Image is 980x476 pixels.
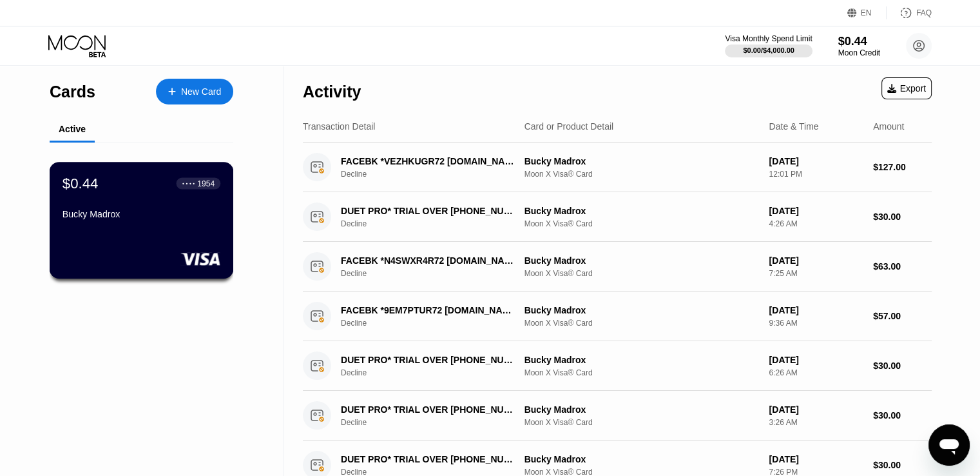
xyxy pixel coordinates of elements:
div: Transaction Detail [303,121,375,132]
div: Moon X Visa® Card [524,219,759,228]
div: DUET PRO* TRIAL OVER [PHONE_NUMBER] US [341,355,517,365]
div: 7:25 AM [769,269,863,278]
div: $63.00 [873,261,932,272]
div: $0.00 / $4,000.00 [743,46,794,54]
div: Decline [341,319,531,328]
div: FAQ [887,6,932,19]
div: New Card [156,79,233,104]
div: Visa Monthly Spend Limit [725,34,812,43]
div: FACEBK *9EM7PTUR72 [DOMAIN_NAME][URL] IE [341,305,517,315]
div: [DATE] [769,454,863,464]
div: FACEBK *N4SWXR4R72 [DOMAIN_NAME][URL] IE [341,255,517,266]
div: Moon X Visa® Card [524,368,759,377]
div: $30.00 [873,212,932,222]
div: Decline [341,368,531,377]
div: Visa Monthly Spend Limit$0.00/$4,000.00 [725,34,812,57]
div: FACEBK *VEZHKUGR72 [DOMAIN_NAME][URL] IE [341,156,517,166]
div: Export [887,83,926,94]
div: Moon X Visa® Card [524,319,759,328]
div: 9:36 AM [769,319,863,328]
div: $30.00 [873,361,932,371]
div: [DATE] [769,156,863,166]
div: New Card [181,86,221,97]
div: Date & Time [769,121,818,132]
div: FACEBK *VEZHKUGR72 [DOMAIN_NAME][URL] IEDeclineBucky MadroxMoon X Visa® Card[DATE]12:01 PM$127.00 [303,143,932,192]
div: Bucky Madrox [524,404,759,415]
div: 1954 [197,179,215,188]
div: [DATE] [769,404,863,415]
iframe: Button to launch messaging window [928,424,970,466]
div: Bucky Madrox [62,209,220,219]
div: DUET PRO* TRIAL OVER [PHONE_NUMBER] US [341,206,517,216]
div: Decline [341,170,531,179]
div: DUET PRO* TRIAL OVER [PHONE_NUMBER] US [341,404,517,415]
div: Export [881,77,932,99]
div: $57.00 [873,311,932,321]
div: $30.00 [873,410,932,421]
div: [DATE] [769,206,863,216]
div: Moon X Visa® Card [524,170,759,179]
div: $30.00 [873,460,932,470]
div: Active [59,124,86,134]
div: Decline [341,219,531,228]
div: [DATE] [769,255,863,266]
div: Bucky Madrox [524,156,759,166]
div: 6:26 AM [769,368,863,377]
div: Moon Credit [838,48,880,57]
div: EN [847,6,887,19]
div: FAQ [916,8,932,17]
div: Bucky Madrox [524,305,759,315]
div: EN [861,8,872,17]
div: $0.44 [838,35,880,48]
div: Bucky Madrox [524,454,759,464]
div: Activity [303,83,361,101]
div: $0.44 [62,175,99,192]
div: FACEBK *9EM7PTUR72 [DOMAIN_NAME][URL] IEDeclineBucky MadroxMoon X Visa® Card[DATE]9:36 AM$57.00 [303,292,932,341]
div: $127.00 [873,162,932,172]
div: Decline [341,418,531,427]
div: Card or Product Detail [524,121,614,132]
div: Bucky Madrox [524,255,759,266]
div: Moon X Visa® Card [524,269,759,278]
div: Decline [341,269,531,278]
div: DUET PRO* TRIAL OVER [PHONE_NUMBER] US [341,454,517,464]
div: Bucky Madrox [524,355,759,365]
div: Moon X Visa® Card [524,418,759,427]
div: DUET PRO* TRIAL OVER [PHONE_NUMBER] USDeclineBucky MadroxMoon X Visa® Card[DATE]4:26 AM$30.00 [303,192,932,242]
div: [DATE] [769,355,863,365]
div: 12:01 PM [769,170,863,179]
div: 4:26 AM [769,219,863,228]
div: Amount [873,121,904,132]
div: 3:26 AM [769,418,863,427]
div: $0.44Moon Credit [838,35,880,57]
div: Bucky Madrox [524,206,759,216]
div: DUET PRO* TRIAL OVER [PHONE_NUMBER] USDeclineBucky MadroxMoon X Visa® Card[DATE]3:26 AM$30.00 [303,391,932,441]
div: DUET PRO* TRIAL OVER [PHONE_NUMBER] USDeclineBucky MadroxMoon X Visa® Card[DATE]6:26 AM$30.00 [303,341,932,391]
div: FACEBK *N4SWXR4R72 [DOMAIN_NAME][URL] IEDeclineBucky MadroxMoon X Visa® Card[DATE]7:25 AM$63.00 [303,242,932,292]
div: Cards [50,83,95,101]
div: ● ● ● ● [182,181,195,185]
div: [DATE] [769,305,863,315]
div: $0.44● ● ● ●1954Bucky Madrox [50,163,233,278]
